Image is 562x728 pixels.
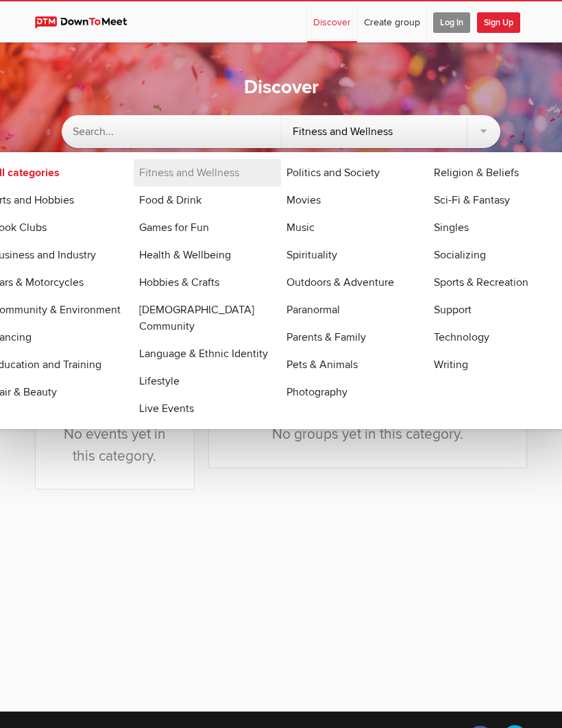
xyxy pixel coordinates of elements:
a: Games for Fun [134,214,281,241]
a: Fitness and Wellness [134,159,281,186]
a: Language & Ethnic Identity [134,340,281,367]
a: Paranormal [281,296,428,324]
span: Sign Up [477,12,520,33]
a: Create group [358,1,426,43]
a: Movies [281,186,428,214]
a: Photography [281,378,428,406]
a: [DEMOGRAPHIC_DATA] Community [134,296,281,340]
a: Spirituality [281,241,428,269]
input: Search... [62,115,281,148]
a: Politics and Society [281,159,428,186]
a: Discover [307,1,357,43]
img: DownToMeet [35,16,140,29]
a: Health & Wellbeing [134,241,281,269]
a: Hobbies & Crafts [134,269,281,296]
a: Outdoors & Adventure [281,269,428,296]
a: Sign Up [477,1,526,43]
a: Parents & Family [281,324,428,351]
a: Music [281,214,428,241]
a: Food & Drink [134,186,281,214]
a: Live Events [134,395,281,422]
a: Pets & Animals [281,351,428,378]
a: Log In [427,1,476,43]
h1: Discover [244,73,319,101]
span: Log In [433,12,470,33]
a: Lifestyle [134,367,281,395]
div: Fitness and Wellness [282,115,501,148]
